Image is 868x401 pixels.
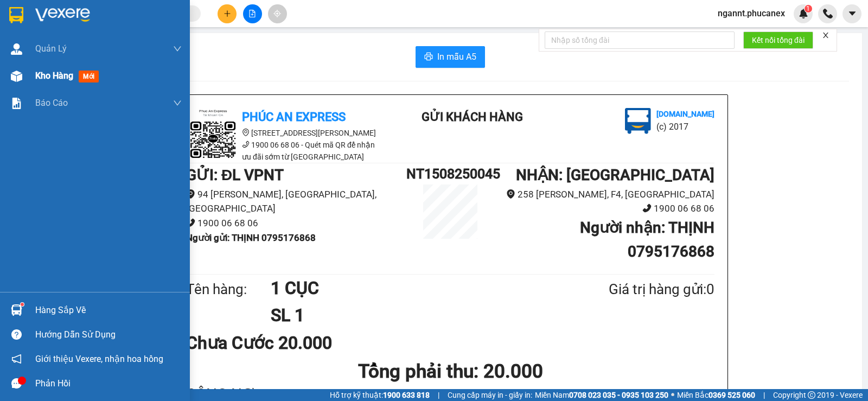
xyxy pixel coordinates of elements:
b: Người nhận : THỊNH 0795176868 [580,219,714,260]
span: environment [506,189,515,199]
span: down [173,99,182,107]
div: Tên hàng: [186,278,271,301]
span: Quản Lý [35,42,67,55]
button: caret-down [843,4,861,23]
span: notification [11,354,22,364]
strong: 0369 525 060 [709,391,755,399]
b: Phúc An Express [242,110,346,124]
img: logo.jpg [118,14,144,40]
span: ⚪️ [671,393,674,397]
input: Nhập số tổng đài [545,31,735,49]
li: 1900 06 68 06 [186,216,406,231]
span: Cung cấp máy in - giấy in: [448,389,532,401]
span: Hỗ trợ kỹ thuật: [330,389,430,401]
img: warehouse-icon [11,43,22,55]
b: Phúc An Express [14,70,56,140]
div: Hướng dẫn sử dụng [35,327,182,343]
span: | [763,389,765,401]
li: 94 [PERSON_NAME], [GEOGRAPHIC_DATA], [GEOGRAPHIC_DATA] [186,187,406,216]
button: file-add [243,4,262,23]
img: solution-icon [11,98,22,109]
li: [STREET_ADDRESS][PERSON_NAME] [186,127,381,139]
span: 1 [806,5,810,12]
span: aim [273,10,281,17]
span: mới [79,71,99,82]
span: plus [224,10,231,17]
sup: 1 [21,303,24,306]
div: Phản hồi [35,375,182,392]
h1: Tổng phải thu: 20.000 [186,357,714,386]
span: question-circle [11,329,22,340]
div: Giá trị hàng gửi: 0 [556,278,714,301]
span: Miền Bắc [677,389,755,401]
span: Kho hàng [35,71,73,81]
li: (c) 2017 [656,120,714,133]
h1: SL 1 [271,302,556,329]
span: file-add [248,10,256,17]
button: printerIn mẫu A5 [416,46,485,68]
div: Hàng sắp về [35,302,182,319]
li: 1900 06 68 06 - Quét mã QR để nhận ưu đãi sớm từ [GEOGRAPHIC_DATA] [186,139,381,163]
span: phone [186,218,195,227]
b: [DOMAIN_NAME] [656,110,714,118]
img: warehouse-icon [11,304,22,316]
span: | [438,389,439,401]
sup: 1 [805,5,812,12]
b: Gửi khách hàng [67,16,107,67]
span: Miền Nam [535,389,668,401]
span: close [822,31,829,39]
span: down [173,44,182,53]
li: 258 [PERSON_NAME], F4, [GEOGRAPHIC_DATA] [494,187,714,202]
button: aim [268,4,287,23]
span: environment [242,129,250,136]
img: logo.jpg [625,108,651,134]
span: In mẫu A5 [437,50,476,63]
span: caret-down [847,9,857,18]
b: GỬI : ĐL VPNT [186,166,284,184]
li: 1900 06 68 06 [494,201,714,216]
button: plus [218,4,237,23]
img: icon-new-feature [799,9,808,18]
h1: NT1508250045 [406,163,494,184]
img: logo-vxr [9,7,23,23]
img: phone-icon [823,9,833,18]
li: (c) 2017 [91,52,149,65]
span: ngannt.phucanex [709,7,794,20]
b: Gửi khách hàng [422,110,523,124]
span: Giới thiệu Vexere, nhận hoa hồng [35,352,163,366]
span: phone [642,203,652,213]
button: Kết nối tổng đài [743,31,813,49]
img: warehouse-icon [11,71,22,82]
span: copyright [808,391,815,399]
span: printer [424,52,433,62]
span: environment [186,189,195,199]
h1: 1 CỤC [271,275,556,302]
span: message [11,378,22,389]
img: logo.jpg [186,108,240,162]
strong: 0708 023 035 - 0935 103 250 [569,391,668,399]
span: phone [242,141,250,148]
div: Chưa Cước 20.000 [186,329,360,357]
b: NHẬN : [GEOGRAPHIC_DATA] [516,166,714,184]
span: Báo cáo [35,96,68,110]
span: Kết nối tổng đài [752,34,805,46]
strong: 1900 633 818 [383,391,430,399]
img: logo.jpg [14,14,68,68]
b: Người gửi : THỊNH 0795176868 [186,232,316,243]
b: [DOMAIN_NAME] [91,41,149,50]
